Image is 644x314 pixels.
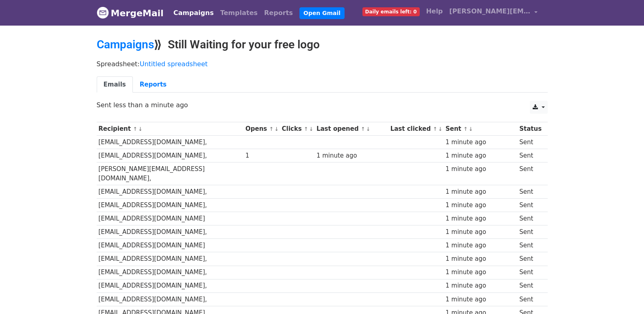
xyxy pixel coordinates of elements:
[517,252,543,266] td: Sent
[280,122,314,136] th: Clicks
[361,126,365,132] a: ↑
[438,126,442,132] a: ↓
[517,239,543,252] td: Sent
[517,292,543,306] td: Sent
[140,60,208,68] a: Untitled spreadsheet
[97,6,109,19] img: MergeMail logo
[261,5,296,21] a: Reports
[217,5,261,21] a: Templates
[97,101,548,109] p: Sent less than a minute ago
[97,38,154,51] a: Campaigns
[97,212,244,225] td: [EMAIL_ADDRESS][DOMAIN_NAME]
[269,126,273,132] a: ↑
[445,201,515,210] div: 1 minute ago
[445,138,515,147] div: 1 minute ago
[433,126,437,132] a: ↑
[97,38,548,52] h2: ⟫ Still Waiting for your free logo
[517,279,543,292] td: Sent
[517,162,543,185] td: Sent
[317,151,386,160] div: 1 minute ago
[445,214,515,223] div: 1 minute ago
[449,6,531,16] span: [PERSON_NAME][EMAIL_ADDRESS][DOMAIN_NAME]
[517,212,543,225] td: Sent
[314,122,388,136] th: Last opened
[445,227,515,237] div: 1 minute ago
[445,254,515,264] div: 1 minute ago
[243,122,280,136] th: Opens
[97,122,244,136] th: Recipient
[97,149,244,162] td: [EMAIL_ADDRESS][DOMAIN_NAME],
[97,252,244,266] td: [EMAIL_ADDRESS][DOMAIN_NAME],
[362,7,420,16] span: Daily emails left: 0
[445,281,515,290] div: 1 minute ago
[97,292,244,306] td: [EMAIL_ADDRESS][DOMAIN_NAME],
[138,126,143,132] a: ↓
[309,126,314,132] a: ↓
[97,185,244,198] td: [EMAIL_ADDRESS][DOMAIN_NAME],
[445,165,515,174] div: 1 minute ago
[170,5,217,21] a: Campaigns
[274,126,279,132] a: ↓
[517,199,543,212] td: Sent
[97,225,244,239] td: [EMAIL_ADDRESS][DOMAIN_NAME],
[517,266,543,279] td: Sent
[97,4,164,22] a: MergeMail
[97,76,133,93] a: Emails
[444,122,518,136] th: Sent
[304,126,308,132] a: ↑
[97,136,244,149] td: [EMAIL_ADDRESS][DOMAIN_NAME],
[366,126,371,132] a: ↓
[445,295,515,304] div: 1 minute ago
[517,149,543,162] td: Sent
[97,279,244,292] td: [EMAIL_ADDRESS][DOMAIN_NAME],
[517,225,543,239] td: Sent
[517,185,543,198] td: Sent
[445,241,515,250] div: 1 minute ago
[445,268,515,277] div: 1 minute ago
[446,3,541,22] a: [PERSON_NAME][EMAIL_ADDRESS][DOMAIN_NAME]
[97,266,244,279] td: [EMAIL_ADDRESS][DOMAIN_NAME],
[388,122,444,136] th: Last clicked
[464,126,468,132] a: ↑
[359,3,423,19] a: Daily emails left: 0
[245,151,278,160] div: 1
[517,122,543,136] th: Status
[97,239,244,252] td: [EMAIL_ADDRESS][DOMAIN_NAME]
[133,76,173,93] a: Reports
[445,151,515,160] div: 1 minute ago
[517,136,543,149] td: Sent
[133,126,137,132] a: ↑
[299,7,345,19] a: Open Gmail
[445,187,515,197] div: 1 minute ago
[468,126,473,132] a: ↓
[97,162,244,185] td: [PERSON_NAME][EMAIL_ADDRESS][DOMAIN_NAME],
[97,199,244,212] td: [EMAIL_ADDRESS][DOMAIN_NAME],
[97,60,548,68] p: Spreadsheet:
[423,3,446,19] a: Help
